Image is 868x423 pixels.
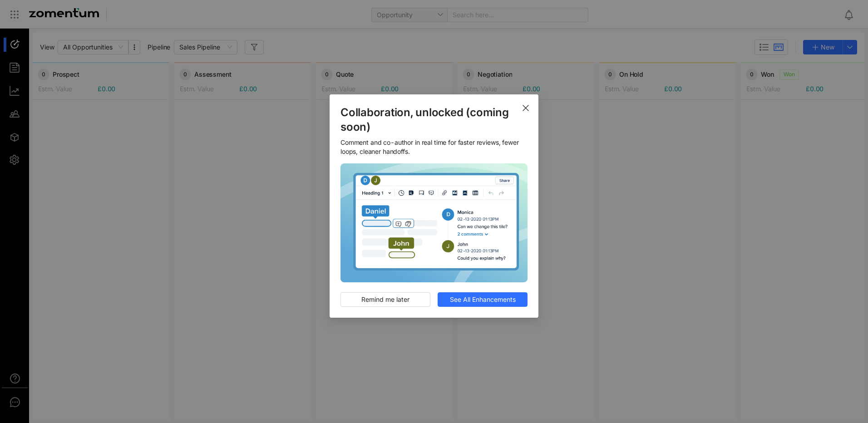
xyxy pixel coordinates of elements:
img: 1759472800357-Collaboration.png [340,163,528,282]
button: See All Enhancements [438,292,528,307]
button: Close [513,94,538,120]
span: Remind me later [361,295,409,305]
button: Remind me later [340,292,430,307]
span: See All Enhancements [450,295,516,305]
span: Comment and co-author in real time for faster reviews, fewer loops, cleaner handoffs. [340,138,528,156]
span: Collaboration, unlocked (coming soon) [340,105,528,134]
